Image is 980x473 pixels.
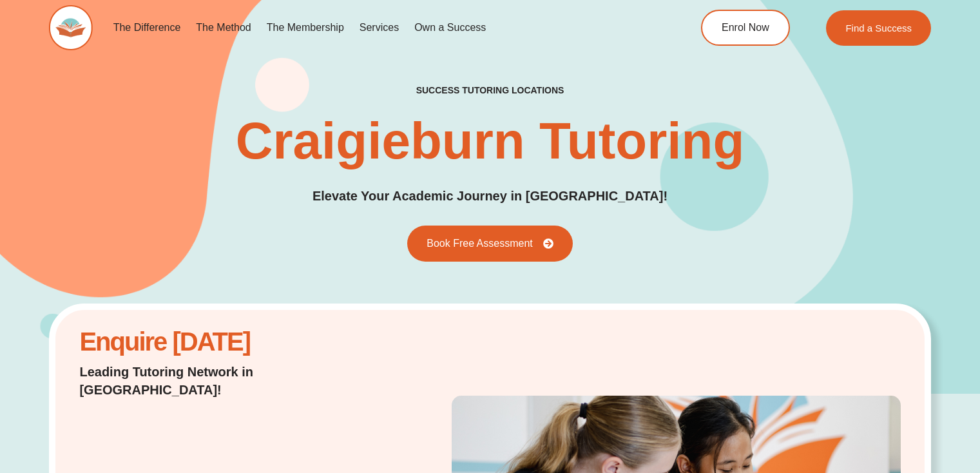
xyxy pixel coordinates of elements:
p: Leading Tutoring Network in [GEOGRAPHIC_DATA]! [79,363,374,399]
a: Enrol Now [701,10,790,46]
a: Own a Success [407,13,494,43]
a: Services [352,13,407,43]
a: The Membership [259,13,352,43]
h1: Craigieburn Tutoring [236,115,745,167]
a: Book Free Assessment [407,226,573,262]
h2: success tutoring locations [416,84,564,96]
p: Elevate Your Academic Journey in [GEOGRAPHIC_DATA]! [312,186,668,206]
nav: Menu [106,13,651,43]
span: Find a Success [845,23,912,33]
span: Book Free Assessment [427,238,533,249]
a: The Difference [106,13,189,43]
h2: Enquire [DATE] [79,334,374,350]
span: Enrol Now [722,23,769,33]
a: Find a Success [826,10,931,46]
a: The Method [188,13,258,43]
